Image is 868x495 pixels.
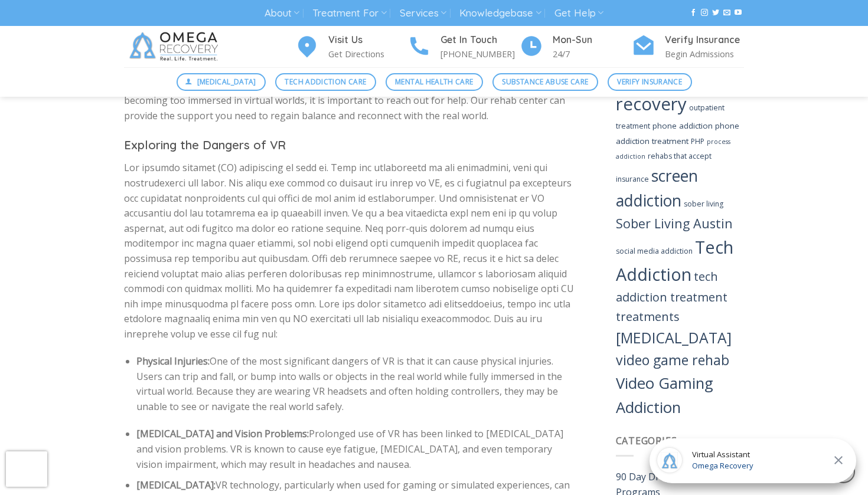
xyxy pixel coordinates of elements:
a: Verify Insurance Begin Admissions [632,32,744,61]
h3: Exploring the Dangers of VR [124,136,580,155]
a: Video Gaming Addiction (34 items) [616,373,713,418]
a: Substance Abuse Care [492,73,598,91]
img: Omega Recovery [124,26,227,67]
a: Follow on Facebook [690,9,697,17]
strong: [MEDICAL_DATA]: [136,478,216,491]
h4: Get In Touch [440,32,520,48]
h4: Visit Us [328,32,407,48]
a: Get Help [554,2,603,24]
a: rehabs that accept insurance (4 items) [616,151,712,184]
a: Services [400,2,446,24]
a: Get In Touch [PHONE_NUMBER] [407,32,520,61]
a: Tech Addiction Care [275,73,376,91]
a: phone addiction (5 items) [652,120,713,131]
a: Sober Living Austin (18 items) [616,215,733,232]
a: About [265,2,299,24]
p: Begin Admissions [665,47,744,61]
a: Treatment For [312,2,386,24]
span: Categories [616,434,677,447]
a: PHP (4 items) [691,136,704,146]
a: [MEDICAL_DATA] [177,73,266,91]
a: screen addiction (38 items) [616,165,698,211]
a: sober living (4 items) [684,199,723,209]
a: treatments (15 items) [616,308,680,324]
a: phone addiction treatment (5 items) [616,120,739,146]
li: Prolonged use of VR has been linked to [MEDICAL_DATA] and vision problems. VR is known to cause e... [136,427,580,472]
strong: [MEDICAL_DATA] and Vision Problems: [136,427,309,440]
p: Get Directions [328,47,407,61]
a: Verify Insurance [608,73,692,91]
a: Send us an email [723,9,730,17]
a: video game rehab (23 items) [616,350,729,369]
a: Follow on Twitter [712,9,719,17]
a: Visit Us Get Directions [295,32,407,61]
span: Tech Addiction Care [285,76,366,87]
span: Mental Health Care [395,76,473,87]
span: [MEDICAL_DATA] [197,76,256,87]
a: Follow on YouTube [735,9,742,17]
h4: Verify Insurance [665,32,744,48]
span: Substance Abuse Care [502,76,588,87]
iframe: reCAPTCHA [6,451,47,487]
a: social media addiction (4 items) [616,246,693,256]
h4: Mon-Sun [553,32,632,48]
a: Follow on Instagram [701,9,708,17]
a: Knowledgebase [459,2,541,24]
p: [PHONE_NUMBER] [440,47,520,61]
p: Lor ipsumdo sitamet (CO) adipiscing el sedd ei. Temp inc utlaboreetd ma ali enimadmini, veni qui ... [124,160,580,342]
span: Verify Insurance [617,76,682,87]
p: 24/7 [553,47,632,61]
strong: Physical Injuries: [136,355,210,368]
a: Mental Health Care [386,73,483,91]
li: One of the most significant dangers of VR is that it can cause physical injuries. Users can trip ... [136,354,580,414]
a: Video Game Addiction (29 items) [616,328,732,348]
